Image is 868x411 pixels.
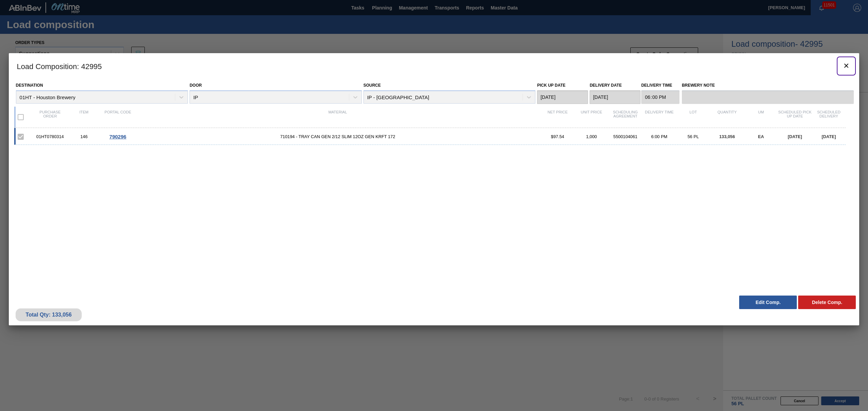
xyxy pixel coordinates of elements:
label: Pick up Date [537,83,566,88]
div: Go to Order [101,134,135,139]
div: Purchase order [33,110,67,124]
h3: Load Composition : 42995 [9,53,860,79]
div: Unit Price [574,110,608,124]
label: Source [363,83,381,88]
label: Delivery Date [590,83,622,88]
div: Scheduling Agreement [608,110,642,124]
div: 6:00 PM [642,134,676,139]
div: Quantity [710,110,744,124]
div: Item [67,110,101,124]
input: mm/dd/yyyy [590,90,640,104]
span: EA [758,134,764,139]
span: [DATE] [822,134,836,139]
button: Edit Comp. [739,296,797,309]
div: 146 [67,134,101,139]
label: Destination [16,83,43,88]
input: mm/dd/yyyy [537,90,588,104]
div: Delivery Time [642,110,676,124]
div: Scheduled Pick up Date [778,110,812,124]
div: Net Price [540,110,574,124]
div: Lot [676,110,710,124]
div: $97.54 [540,134,574,139]
span: [DATE] [788,134,802,139]
span: 133,056 [719,134,735,139]
div: Total Qty: 133,056 [21,312,77,318]
span: 790296 [110,134,126,139]
div: Scheduled Delivery [812,110,846,124]
span: 710194 - TRAY CAN GEN 2/12 SLIM 12OZ GEN KRFT 172 [135,134,541,139]
label: Delivery Time [641,81,679,90]
label: Brewery Note [682,81,854,90]
div: Portal code [101,110,135,124]
div: 01HT0780314 [33,134,67,139]
div: 5500104061 [608,134,642,139]
div: Material [135,110,541,124]
button: Delete Comp. [798,296,856,309]
div: 56 PL [676,134,710,139]
div: 1,000 [574,134,608,139]
label: Door [190,83,202,88]
div: UM [744,110,778,124]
